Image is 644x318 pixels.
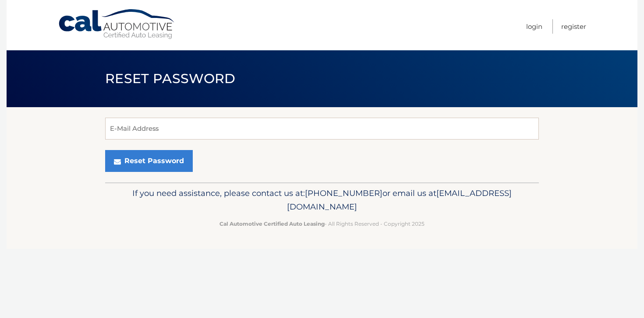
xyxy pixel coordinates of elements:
a: Cal Automotive [58,9,176,40]
input: E-Mail Address [105,118,539,140]
strong: Cal Automotive Certified Auto Leasing [219,220,325,227]
p: If you need assistance, please contact us at: or email us at [111,186,533,214]
button: Reset Password [105,150,193,172]
a: Register [561,19,586,34]
span: [PHONE_NUMBER] [305,188,382,198]
span: Reset Password [105,70,235,87]
p: - All Rights Reserved - Copyright 2025 [111,219,533,228]
a: Login [526,19,542,34]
